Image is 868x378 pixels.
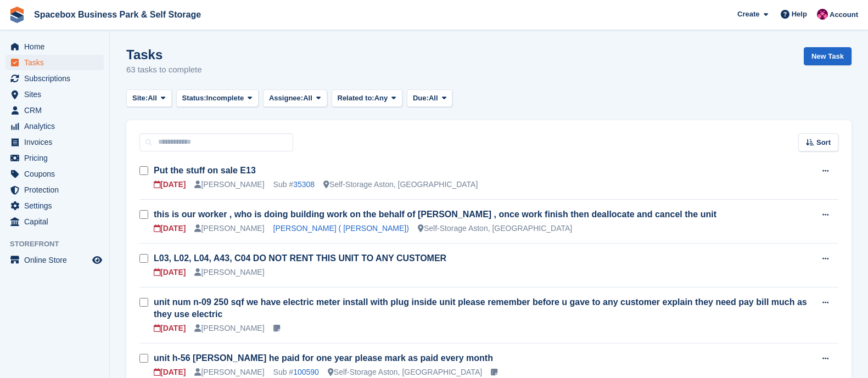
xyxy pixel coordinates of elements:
span: Storefront [10,239,109,250]
span: All [303,93,312,104]
a: menu [5,119,104,134]
span: Status: [182,93,206,104]
span: Related to: [338,93,374,104]
a: menu [5,150,104,166]
span: Site: [132,93,148,104]
span: Subscriptions [24,71,90,86]
span: Help [792,9,807,20]
div: [PERSON_NAME] [194,179,264,190]
span: Sites [24,87,90,102]
a: menu [5,166,104,182]
span: Any [374,93,388,104]
span: Sort [816,137,831,148]
a: unit h-56 [PERSON_NAME] he paid for one year please mark as paid every month [154,353,493,363]
a: menu [5,182,104,198]
span: Tasks [24,55,90,70]
div: [DATE] [154,366,186,378]
span: Online Store [24,252,90,268]
div: Sub # [273,179,315,190]
a: 100590 [293,368,319,376]
h1: Tasks [126,47,202,62]
span: Protection [24,182,90,198]
a: [PERSON_NAME] ( [PERSON_NAME]) [273,224,409,233]
div: Self-Storage Aston, [GEOGRAPHIC_DATA] [328,366,482,378]
a: Spacebox Business Park & Self Storage [30,5,205,24]
a: this is our worker , who is doing building work on the behalf of [PERSON_NAME] , once work finish... [154,210,716,219]
div: [PERSON_NAME] [194,323,264,334]
a: menu [5,87,104,102]
a: L03, L02, L04, A43, C04 DO NOT RENT THIS UNIT TO ANY CUSTOMER [154,253,446,263]
div: [DATE] [154,223,186,234]
div: [DATE] [154,267,186,278]
a: 35308 [293,180,315,189]
button: Due: All [407,89,452,108]
span: Assignee: [269,93,303,104]
span: Account [830,9,858,20]
button: Related to: Any [332,89,402,108]
span: Analytics [24,119,90,134]
span: Invoices [24,134,90,150]
span: Incomplete [206,93,244,104]
a: menu [5,55,104,70]
button: Site: All [126,89,172,108]
span: Pricing [24,150,90,166]
span: All [148,93,157,104]
div: [DATE] [154,323,186,334]
span: Create [737,9,759,20]
button: Status: Incomplete [176,89,259,108]
span: Settings [24,198,90,213]
div: [PERSON_NAME] [194,366,264,378]
a: menu [5,39,104,54]
button: Assignee: All [263,89,327,108]
span: Due: [413,93,429,104]
span: Coupons [24,166,90,182]
a: Put the stuff on sale E13 [154,166,256,175]
img: Avishka Chauhan [817,9,828,20]
a: unit num n-09 250 sqf we have electric meter install with plug inside unit please remember before... [154,297,807,319]
div: Self-Storage Aston, [GEOGRAPHIC_DATA] [418,223,572,234]
a: menu [5,252,104,268]
a: menu [5,134,104,150]
p: 63 tasks to complete [126,64,202,76]
span: CRM [24,103,90,118]
a: menu [5,198,104,213]
a: Preview store [91,253,104,267]
div: [PERSON_NAME] [194,223,264,234]
div: [DATE] [154,179,186,190]
a: New Task [804,47,852,65]
a: menu [5,71,104,86]
span: Capital [24,214,90,229]
span: All [429,93,438,104]
img: stora-icon-8386f47178a22dfd0bd8f6a31ec36ba5ce8667c1dd55bd0f319d3a0aa187defe.svg [9,7,25,23]
div: Sub # [273,366,319,378]
span: Home [24,39,90,54]
div: [PERSON_NAME] [194,267,264,278]
div: Self-Storage Aston, [GEOGRAPHIC_DATA] [323,179,478,190]
a: menu [5,103,104,118]
a: menu [5,214,104,229]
